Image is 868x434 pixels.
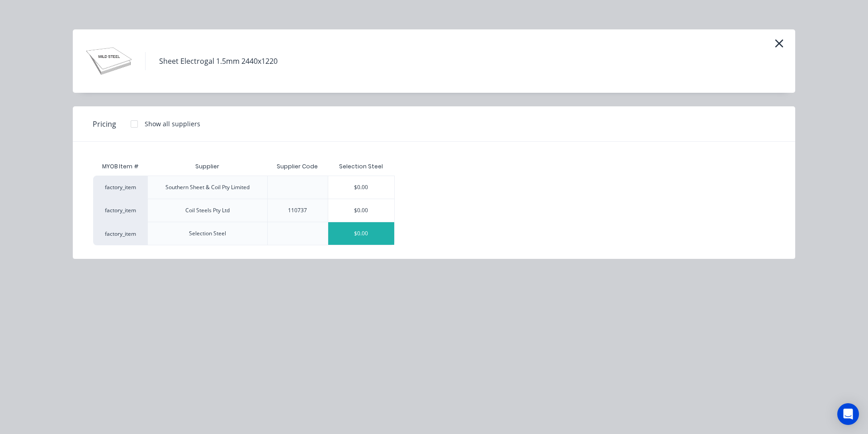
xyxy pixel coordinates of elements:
div: factory_item [93,176,147,199]
div: factory_item [93,199,147,222]
span: Pricing [93,119,116,129]
div: Selection Steel [189,229,226,238]
div: $0.00 [328,222,394,245]
div: Sheet Electrogal 1.5mm 2440x1220 [159,56,278,67]
div: Coil Steels Pty Ltd [185,206,230,215]
div: $0.00 [328,176,394,199]
div: factory_item [93,222,147,245]
div: Supplier [188,155,226,178]
div: 110737 [288,206,307,215]
div: Supplier Code [269,155,325,178]
div: $0.00 [328,199,394,222]
div: MYOB Item # [93,157,147,176]
div: Southern Sheet & Coil Pty Limited [165,183,250,191]
img: Sheet Electrogal 1.5mm 2440x1220 [86,38,132,84]
div: Selection Steel [339,162,383,171]
div: Open Intercom Messenger [837,403,859,425]
div: Show all suppliers [145,119,200,129]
